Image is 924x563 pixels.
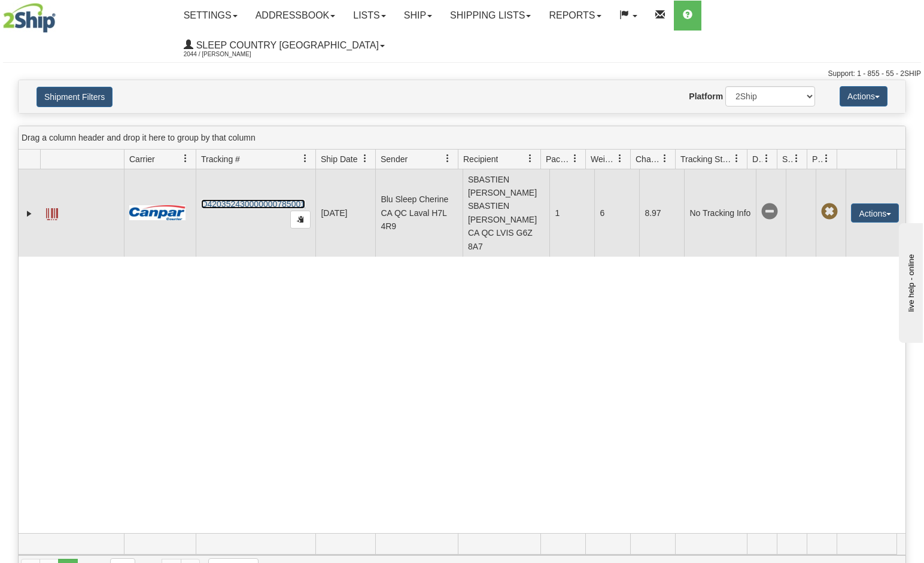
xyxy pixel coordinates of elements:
td: SBASTIEN [PERSON_NAME] SBASTIEN [PERSON_NAME] CA QC LVIS G6Z 8A7 [463,169,550,257]
a: Reports [540,1,610,31]
a: Recipient filter column settings [520,148,540,169]
span: Sleep Country [GEOGRAPHIC_DATA] [193,40,379,50]
div: grid grouping header [19,126,905,150]
a: Packages filter column settings [565,148,585,169]
a: Sleep Country [GEOGRAPHIC_DATA] 2044 / [PERSON_NAME] [175,31,394,60]
iframe: chat widget [896,220,923,342]
td: 1 [549,169,594,257]
span: Sender [381,153,408,165]
td: Blu Sleep Cherine CA QC Laval H7L 4R9 [375,169,463,257]
button: Actions [851,203,899,223]
img: 14 - Canpar [129,205,186,220]
a: Pickup Status filter column settings [816,148,837,169]
a: Charge filter column settings [655,148,675,169]
span: Pickup Status [812,153,822,165]
a: Weight filter column settings [610,148,630,169]
button: Shipment Filters [37,87,113,107]
a: Shipping lists [441,1,540,31]
span: Tracking # [201,153,240,165]
a: Addressbook [247,1,345,31]
a: Sender filter column settings [437,148,458,169]
div: live help - online [9,10,111,19]
span: Packages [546,153,571,165]
div: Support: 1 - 855 - 55 - 2SHIP [3,69,921,79]
button: Copy to clipboard [290,211,311,229]
span: Recipient [463,153,498,165]
a: Lists [344,1,394,31]
span: Ship Date [321,153,357,165]
td: 6 [594,169,639,257]
span: Charge [636,153,661,165]
span: 2044 / [PERSON_NAME] [184,48,273,60]
a: Ship Date filter column settings [355,148,375,169]
span: No Tracking Info [761,203,778,220]
td: [DATE] [315,169,375,257]
button: Actions [840,86,887,106]
span: Tracking Status [680,153,732,165]
span: Pickup Not Assigned [821,203,838,220]
a: Carrier filter column settings [175,148,196,169]
a: Expand [23,208,35,220]
a: Shipment Issues filter column settings [786,148,807,169]
label: Platform [689,90,723,102]
a: Label [46,203,58,222]
td: 8.97 [639,169,684,257]
span: Carrier [129,153,155,165]
a: Ship [395,1,441,31]
span: Shipment Issues [782,153,792,165]
a: D420352430000000785001 [201,199,305,209]
span: Weight [591,153,616,165]
span: Delivery Status [752,153,762,165]
td: No Tracking Info [684,169,756,257]
a: Tracking Status filter column settings [727,148,747,169]
a: Delivery Status filter column settings [756,148,777,169]
a: Tracking # filter column settings [295,148,315,169]
img: logo2044.jpg [3,3,56,33]
a: Settings [175,1,247,31]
